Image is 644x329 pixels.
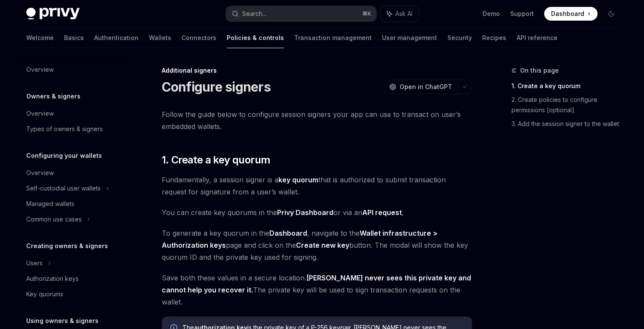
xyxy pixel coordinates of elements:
[26,241,108,251] h5: Creating owners & signers
[26,151,102,161] h5: Configuring your wallets
[604,7,618,21] button: Toggle dark mode
[162,108,472,132] span: Follow the guide below to configure session signers your app can use to transact on user’s embedd...
[149,28,171,48] a: Wallets
[483,9,500,18] a: Demo
[381,6,419,22] button: Ask AI
[162,66,472,75] div: Additional signers
[26,183,101,194] div: Self-custodial user wallets
[182,28,216,48] a: Connectors
[510,9,534,18] a: Support
[19,286,129,302] a: Key quorums
[447,28,472,48] a: Security
[296,241,349,249] strong: Create new key
[227,28,284,48] a: Policies & controls
[277,208,333,217] a: Privy Dashboard
[19,121,129,137] a: Types of owners & signers
[26,258,43,268] div: Users
[162,174,472,198] span: Fundamentally, a session signer is a that is authorized to submit transaction request for signatu...
[512,79,625,93] a: 1. Create a key quorum
[520,65,559,76] span: On this page
[94,28,139,48] a: Authentication
[278,175,318,184] a: key quorum
[162,153,271,167] span: 1. Create a key quorum
[269,229,307,238] a: Dashboard
[64,28,84,48] a: Basics
[26,289,63,299] div: Key quorums
[26,124,103,134] div: Types of owners & signers
[362,208,402,217] a: API request
[384,80,457,94] button: Open in ChatGPT
[26,214,82,224] div: Common use cases
[26,65,54,75] div: Overview
[395,9,413,18] span: Ask AI
[544,7,598,21] a: Dashboard
[242,9,266,19] div: Search...
[26,28,54,48] a: Welcome
[162,274,471,294] strong: [PERSON_NAME] never sees this private key and cannot help you recover it.
[26,316,99,326] h5: Using owners & signers
[294,28,372,48] a: Transaction management
[19,62,129,77] a: Overview
[19,106,129,121] a: Overview
[26,168,54,178] div: Overview
[26,199,74,209] div: Managed wallets
[162,272,472,308] span: Save both these values in a secure location. The private key will be used to sign transaction req...
[162,79,271,95] h1: Configure signers
[26,108,54,119] div: Overview
[382,28,437,48] a: User management
[512,117,625,131] a: 3. Add the session signer to the wallet
[19,196,129,212] a: Managed wallets
[551,9,584,18] span: Dashboard
[26,8,80,20] img: dark logo
[512,93,625,117] a: 2. Create policies to configure permissions [optional]
[517,28,558,48] a: API reference
[26,91,80,101] h5: Owners & signers
[19,165,129,181] a: Overview
[162,206,472,218] span: You can create key quorums in the or via an ,
[162,227,472,263] span: To generate a key quorum in the , navigate to the page and click on the button. The modal will sh...
[19,271,129,286] a: Authorization keys
[226,6,376,22] button: Search...⌘K
[482,28,506,48] a: Recipes
[26,274,79,284] div: Authorization keys
[362,10,371,17] span: ⌘ K
[400,83,452,91] span: Open in ChatGPT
